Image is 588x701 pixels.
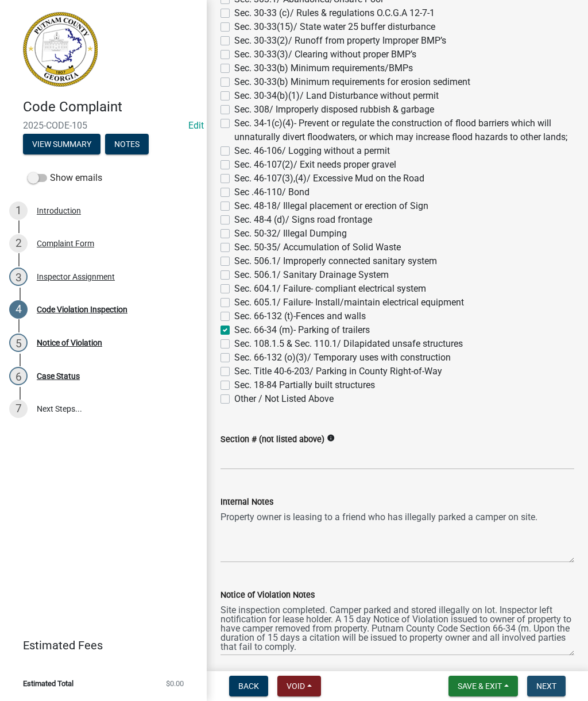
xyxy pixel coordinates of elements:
[105,140,149,149] wm-modal-confirm: Notes
[234,227,347,241] label: Sec. 50-32/ Illegal Dumping
[234,172,424,185] label: Sec. 46-107(3),(4)/ Excessive Mud on the Road
[234,378,375,392] label: Sec. 18-84 Partially built structures
[234,241,401,254] label: Sec. 50-35/ Accumulation of Solid Waste
[37,372,80,380] div: Case Status
[9,268,28,286] div: 3
[220,436,324,444] label: Section # (not listed above)
[188,120,204,131] a: Edit
[234,117,574,144] label: Sec. 34-1(c)(4)- Prevent or regulate the construction of flood barriers which will unnaturally di...
[105,134,149,154] button: Notes
[37,273,115,281] div: Inspector Assignment
[277,676,321,696] button: Void
[9,400,28,418] div: 7
[23,140,100,149] wm-modal-confirm: Summary
[234,337,463,351] label: Sec. 108.1.5 & Sec. 110.1/ Dilapidated unsafe structures
[234,199,428,213] label: Sec. 48-18/ Illegal placement or erection of Sign
[234,144,390,158] label: Sec. 46-106/ Logging without a permit
[220,591,315,599] label: Notice of Violation Notes
[23,99,198,115] h4: Code Complaint
[234,365,442,378] label: Sec. Title 40-6-203/ Parking in County Right-of-Way
[9,634,188,657] a: Estimated Fees
[9,234,28,253] div: 2
[234,89,439,103] label: Sec. 30-34(b)(1)/ Land Disturbance without permit
[166,680,184,687] span: $0.00
[234,296,464,309] label: Sec. 605.1/ Failure- Install/maintain electrical equipment
[28,171,102,185] label: Show emails
[238,681,259,691] span: Back
[37,305,127,313] div: Code Violation Inspection
[234,48,416,61] label: Sec. 30-33(3)/ Clearing without proper BMP’s
[234,185,310,199] label: Sec .46-110/ Bond
[37,339,102,347] div: Notice of Violation
[234,34,446,48] label: Sec. 30-33(2)/ Runoff from property Improper BMP’s
[327,434,335,442] i: info
[9,202,28,220] div: 1
[234,75,470,89] label: Sec. 30-33(b) Minimum requirements for erosion sediment
[9,367,28,385] div: 6
[527,676,566,696] button: Next
[234,351,451,365] label: Sec. 66-132 (o)(3)/ Temporary uses with construction
[37,239,94,247] div: Complaint Form
[234,392,334,406] label: Other / Not Listed Above
[9,300,28,319] div: 4
[234,309,366,323] label: Sec. 66-132 (t)-Fences and walls
[448,676,518,696] button: Save & Exit
[234,103,434,117] label: Sec. 308/ Improperly disposed rubbish & garbage
[234,323,370,337] label: Sec. 66-34 (m)- Parking of trailers
[23,120,184,131] span: 2025-CODE-105
[229,676,268,696] button: Back
[234,158,396,172] label: Sec. 46-107(2)/ Exit needs proper gravel
[234,254,437,268] label: Sec. 506.1/ Improperly connected sanitary system
[23,12,98,87] img: Putnam County, Georgia
[220,498,273,506] label: Internal Notes
[9,334,28,352] div: 5
[536,681,556,691] span: Next
[287,681,305,691] span: Void
[234,282,426,296] label: Sec. 604.1/ Failure- compliant electrical system
[234,213,372,227] label: Sec. 48-4 (d)/ Signs road frontage
[23,680,73,687] span: Estimated Total
[234,61,413,75] label: Sec. 30-33(b) Minimum requirements/BMPs
[234,6,435,20] label: Sec. 30-33 (c)/ Rules & regulations O.C.G.A 12-7-1
[234,20,435,34] label: Sec. 30-33(15)/ State water 25 buffer disturbance
[234,268,389,282] label: Sec. 506.1/ Sanitary Drainage System
[37,207,81,215] div: Introduction
[458,681,502,691] span: Save & Exit
[23,134,100,154] button: View Summary
[188,120,204,131] wm-modal-confirm: Edit Application Number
